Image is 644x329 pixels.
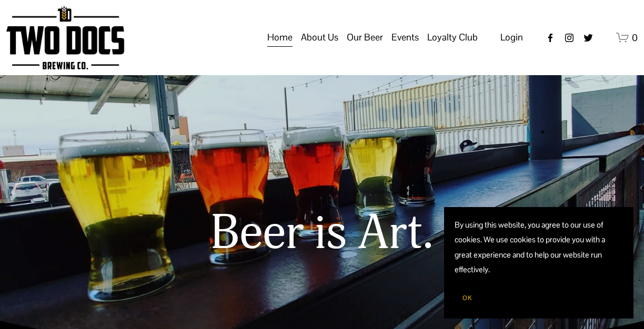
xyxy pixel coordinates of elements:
[583,33,593,43] a: twitter-unauth
[455,218,623,278] p: By using this website, you agree to our use of cookies. We use cookies to provide you with a grea...
[545,33,556,43] a: Facebook
[301,28,338,48] a: folder dropdown
[427,28,478,46] span: Loyalty Club
[462,294,472,302] span: OK
[301,28,338,46] span: About Us
[444,207,633,319] section: Cookie banner
[267,28,293,48] a: Home
[616,31,638,44] a: 0 items in cart
[455,288,480,308] button: OK
[391,28,419,48] a: folder dropdown
[347,28,383,46] span: Our Beer
[500,31,523,43] span: Login
[427,28,478,48] a: folder dropdown
[347,28,383,48] a: folder dropdown
[500,28,523,46] a: Login
[564,33,575,43] a: instagram-unauth
[391,28,419,46] span: Events
[6,6,124,69] img: Two Docs Brewing Co.
[6,207,638,260] h1: Beer is Art.
[632,32,638,44] span: 0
